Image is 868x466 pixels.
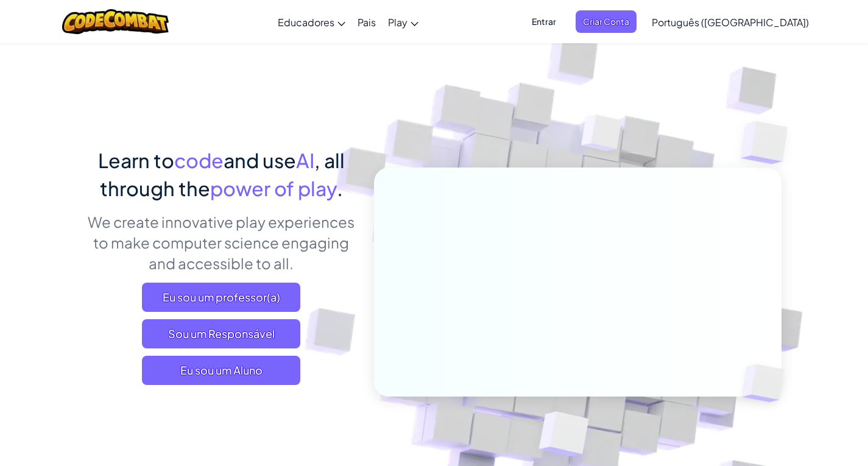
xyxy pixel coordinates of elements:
button: Criar Conta [576,10,637,33]
img: Overlap cubes [558,91,646,182]
a: Play [382,5,425,38]
span: code [174,148,224,172]
p: We create innovative play experiences to make computer science engaging and accessible to all. [87,211,356,274]
img: Overlap cubes [721,339,813,428]
span: Learn to [98,148,174,172]
a: Pais [351,5,382,38]
a: Educadores [272,5,351,38]
span: Educadores [278,16,334,29]
button: Eu sou um Aluno [142,356,300,385]
span: and use [224,148,296,172]
span: AI [296,148,314,172]
a: Português ([GEOGRAPHIC_DATA]) [646,5,815,38]
img: CodeCombat logo [62,9,169,34]
img: Overlap cubes [716,91,822,194]
a: Eu sou um professor(a) [142,283,300,312]
button: Entrar [524,10,563,33]
span: Português ([GEOGRAPHIC_DATA]) [652,16,809,29]
span: Play [388,16,408,29]
a: Sou um Responsável [142,319,300,348]
span: power of play [210,176,337,200]
span: . [337,176,343,200]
